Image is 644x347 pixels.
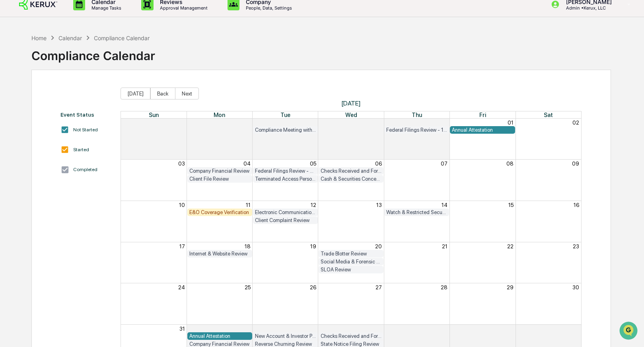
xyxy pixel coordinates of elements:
iframe: Open customer support [619,321,640,342]
div: Start new chat [27,61,130,69]
div: We're available if you need us! [27,69,101,75]
img: 1746055101610-c473b297-6a78-478c-a979-82029cc54cd1 [8,61,22,75]
div: Electronic Communication Review [255,209,316,215]
div: Social Media & Forensic Testing [321,259,381,265]
div: Started [73,147,89,152]
button: 03 [178,160,185,167]
span: Sat [544,111,553,118]
span: [DATE] [121,99,581,107]
p: How can we help? [8,17,145,29]
div: Company Financial Review [189,168,250,174]
div: Home [31,35,47,41]
button: Next [175,88,199,99]
button: 06 [375,160,382,167]
div: Federal Filings Review - 13F [386,127,447,133]
div: Completed [73,167,97,172]
button: 22 [507,243,514,250]
div: Client File Review [189,176,250,182]
button: 06 [572,326,579,332]
button: 23 [573,243,579,250]
button: 10 [179,202,185,208]
div: Watch & Restricted Securities List [386,209,447,215]
button: [DATE] [121,88,150,99]
button: 16 [574,202,579,208]
button: 13 [376,202,382,208]
span: Thu [412,111,422,118]
div: Event Status [60,111,113,118]
button: 29 [309,119,316,126]
button: 01 [508,119,514,126]
button: 09 [572,160,579,167]
button: 12 [311,202,316,208]
button: 27 [376,284,382,290]
span: Pylon [79,135,96,141]
button: 19 [310,243,316,250]
span: Tue [280,111,290,118]
div: Terminated Access Person Audit [255,176,316,182]
button: 28 [441,284,447,290]
button: Start new chat [135,63,145,73]
button: Back [150,88,175,99]
button: 07 [441,160,447,167]
button: 28 [244,119,251,126]
button: 27 [179,119,185,126]
span: Mon [214,111,225,118]
div: SLOA Review [321,267,381,273]
div: Not Started [73,127,98,133]
div: E&O Coverage Verification [189,209,250,215]
button: 03 [375,326,382,332]
button: 17 [179,243,185,250]
div: Annual Attestation [189,333,250,339]
button: 02 [572,119,579,126]
p: Admin • Kerux, LLC [560,5,616,11]
div: Checks Received and Forwarded Log [321,168,381,174]
span: Attestations [66,100,99,108]
button: 01 [245,326,251,332]
button: 26 [310,284,316,290]
button: 31 [442,119,447,126]
button: 11 [246,202,251,208]
p: People, Data, Settings [239,5,296,11]
span: Preclearance [16,100,51,108]
span: Wed [345,111,357,118]
span: Sun [149,111,159,118]
a: Powered byPylon [56,135,96,141]
button: 08 [506,160,514,167]
div: Company Financial Review [189,341,250,347]
div: Reverse Churning Review [255,341,316,347]
a: 🖐️Preclearance [5,97,54,111]
button: 30 [375,119,382,126]
div: Cash & Securities Concentration Review [321,176,381,182]
div: Internet & Website Review [189,251,250,257]
span: Fri [479,111,486,118]
div: Annual Attestation [452,127,513,133]
a: 🔎Data Lookup [5,112,53,127]
div: Client Complaint Review [255,217,316,223]
button: 20 [375,243,382,250]
button: 18 [245,243,251,250]
p: Approval Management [154,5,212,11]
div: Compliance Meeting with Management [255,127,316,133]
button: 14 [442,202,447,208]
button: 30 [572,284,579,290]
button: 05 [507,326,514,332]
button: 29 [507,284,514,290]
button: 25 [245,284,251,290]
div: State Notice Filing Review [321,341,381,347]
div: Checks Received and Forwarded Log [321,333,381,339]
button: 04 [440,326,447,332]
div: Calendar [58,35,82,41]
button: 31 [179,326,185,332]
div: Compliance Calendar [94,35,150,41]
a: 🗄️Attestations [54,97,102,111]
p: Manage Tasks [85,5,125,11]
button: 05 [310,160,316,167]
div: Trade Blotter Review [321,251,381,257]
div: 🖐️ [8,101,14,107]
div: 🔎 [8,116,14,123]
div: Compliance Calendar [31,42,155,63]
div: Federal Filings Review - Form N-PX [255,168,316,174]
span: Data Lookup [16,115,50,123]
